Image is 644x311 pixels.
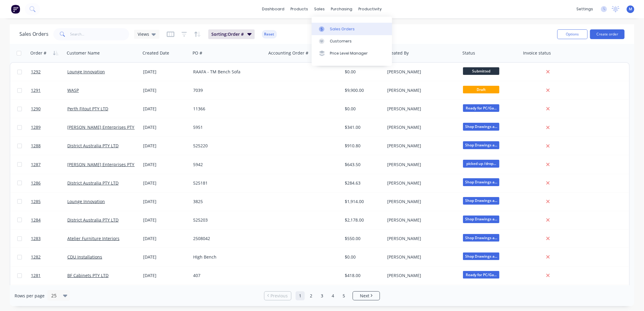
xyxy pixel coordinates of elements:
div: [DATE] [143,106,188,112]
div: $1,914.00 [345,199,381,205]
button: Create order [590,29,625,39]
div: Created By [387,50,409,56]
a: Page 4 [328,291,337,300]
div: Accounting Order # [268,50,308,56]
div: [DATE] [143,236,188,242]
span: 1283 [31,236,41,242]
a: District Australia PTY LTD [67,180,119,186]
span: 1288 [31,143,41,149]
div: 5951 [193,124,260,130]
div: [PERSON_NAME] [387,106,454,112]
div: [DATE] [143,124,188,130]
div: Order # [30,50,46,56]
ul: Pagination [262,291,382,300]
div: [PERSON_NAME] [387,143,454,149]
a: Lounge Innovation [67,199,105,204]
span: 1289 [31,124,41,130]
a: 1284 [31,211,67,229]
span: picked up /drop... [463,160,499,167]
div: [DATE] [143,273,188,279]
span: 1286 [31,180,41,186]
div: 525220 [193,143,260,149]
span: 1285 [31,199,41,205]
a: Price Level Manager [312,47,392,59]
div: 525181 [193,180,260,186]
a: WASP [67,87,79,93]
div: [PERSON_NAME] [387,273,454,279]
div: HIgh Bench [193,254,260,260]
span: 1281 [31,273,41,279]
div: [DATE] [143,180,188,186]
a: 1283 [31,229,67,248]
span: Submitted [463,67,499,75]
div: Invoice status [523,50,551,56]
div: 3825 [193,199,260,205]
div: $643.50 [345,162,381,168]
span: Shop Drawings a... [463,216,499,223]
div: $2,178.00 [345,217,381,223]
span: Shop Drawings a... [463,178,499,186]
div: products [288,5,311,14]
div: [PERSON_NAME] [387,236,454,242]
div: [DATE] [143,199,188,205]
input: Search... [70,28,129,40]
span: Rows per page [15,293,45,299]
span: Shop Drawings a... [463,252,499,260]
span: Views [138,31,149,37]
a: [PERSON_NAME] Enterprises PTY LTD [67,162,143,167]
div: $418.00 [345,273,381,279]
span: 1292 [31,69,41,75]
div: $9,900.00 [345,87,381,93]
div: settings [573,5,596,14]
div: [DATE] [143,162,188,168]
div: Status [462,50,475,56]
div: [PERSON_NAME] [387,199,454,205]
a: 1282 [31,248,67,266]
a: 1290 [31,100,67,118]
a: 1286 [31,174,67,192]
span: Next [360,293,369,299]
a: Perth Fitout PTY LTD [67,106,108,112]
span: 1282 [31,254,41,260]
a: dashboard [259,5,288,14]
div: [PERSON_NAME] [387,217,454,223]
a: Page 2 [307,291,316,300]
span: 1284 [31,217,41,223]
div: $0.00 [345,106,381,112]
div: productivity [356,5,385,14]
div: [PERSON_NAME] [387,124,454,130]
div: 2508042 [193,236,260,242]
a: District Australia PTY LTD [67,143,119,149]
span: Sorting: Order # [211,31,244,37]
div: $550.00 [345,236,381,242]
span: Shop Drawings a... [463,123,499,130]
div: Customers [330,38,352,44]
div: $0.00 [345,69,381,75]
a: 1285 [31,192,67,211]
div: Created Date [143,50,169,56]
div: [PERSON_NAME] [387,180,454,186]
span: 1290 [31,106,41,112]
div: purchasing [328,5,356,14]
div: [PERSON_NAME] [387,254,454,260]
span: 1291 [31,87,41,93]
div: Price Level Manager [330,51,368,56]
img: Factory [11,5,20,14]
a: 1288 [31,137,67,155]
div: 407 [193,273,260,279]
span: M [629,6,632,12]
span: Ready for PC/Ga... [463,271,499,279]
div: [DATE] [143,254,188,260]
a: 1289 [31,118,67,136]
div: $910.80 [345,143,381,149]
a: CDU Installations [67,254,102,260]
span: 1287 [31,162,41,168]
a: Atelier Furniture Interiors [67,236,119,241]
div: RAAFA - TM Bench Sofa [193,69,260,75]
span: Shop Drawings a... [463,234,499,242]
a: District Australia PTY LTD [67,217,119,223]
a: Next page [353,293,380,299]
a: Previous page [264,293,291,299]
a: 1281 [31,266,67,285]
div: sales [311,5,328,14]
